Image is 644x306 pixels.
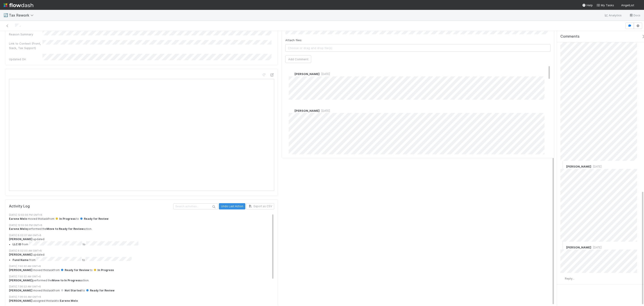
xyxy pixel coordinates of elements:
strong: Move to In Progress [52,279,80,282]
span: 🔄 [4,13,8,17]
a: My Tasks [596,3,614,7]
div: [DATE] 7:50:32 AM GMT+8 [9,264,279,268]
img: avatar_bc42736a-3f00-4d10-a11d-d22e63cdc729.png [636,3,640,8]
div: [DATE] 7:36:50 AM GMT+8 [9,295,279,299]
span: In Progress [93,268,114,272]
strong: [PERSON_NAME] [9,279,32,282]
div: moved this task from to [9,268,279,272]
strong: [PERSON_NAME] [9,299,32,302]
span: [DATE] [591,165,602,168]
span: [PERSON_NAME] [566,246,591,249]
span: Comments [560,34,580,39]
div: moved this task from to [9,217,279,221]
span: Tax Rework [9,13,36,17]
div: performed the action. [9,227,279,231]
span: AngelList [621,3,634,7]
span: Choose or drag and drop file(s) [286,44,550,52]
strong: LLC ID [13,243,21,246]
h5: Activity Log [9,204,172,209]
span: [PERSON_NAME] [294,72,320,76]
span: Ready for Review [86,289,114,292]
div: moved this task from to [9,289,279,293]
div: Help [582,3,593,7]
strong: Fund Name [13,258,29,262]
div: Updated On [9,57,42,61]
span: [PERSON_NAME] [294,109,320,112]
div: updated: [9,253,279,262]
span: [DATE] [320,109,330,112]
img: avatar_04ed6c9e-3b93-401c-8c3a-8fad1b1fc72c.png [289,72,293,76]
div: [DATE] 7:50:32 AM GMT+8 [9,275,279,278]
img: avatar_04ed6c9e-3b93-401c-8c3a-8fad1b1fc72c.png [289,108,293,113]
img: logo-inverted-e16ddd16eac7371096b0.svg [4,1,33,9]
img: avatar_bc42736a-3f00-4d10-a11d-d22e63cdc729.png [560,276,565,281]
span: [PERSON_NAME] [566,165,591,168]
div: Reason Summary [9,32,42,37]
div: [DATE] 8:02:00 AM GMT+8 [9,249,279,253]
strong: Move to Ready for Review [47,227,83,231]
strong: Earene Melo [60,299,78,302]
span: Ready for Review [60,268,89,272]
button: Export as CSV [246,203,274,209]
span: [DATE] [591,246,602,249]
span: My Tasks [596,3,614,7]
span: Reply... [565,277,574,280]
span: [DATE] [320,72,330,76]
div: Link to Context (Front, Slack, Tax Support) [9,41,42,50]
div: [DATE] 12:55:56 PM GMT+8 [9,223,279,227]
span: Not Started [60,289,82,292]
button: Undo Last Action [219,203,245,209]
strong: [PERSON_NAME] [9,268,32,272]
strong: [PERSON_NAME] [9,237,32,241]
img: avatar_04ed6c9e-3b93-401c-8c3a-8fad1b1fc72c.png [560,245,565,250]
div: [DATE] 7:36:53 AM GMT+8 [9,285,279,289]
div: assigned this task to [9,299,279,303]
div: performed the action. [9,278,279,282]
span: Ready for Review [80,217,108,220]
span: In Progress [55,217,76,220]
div: updated: [9,237,279,247]
li: from to [13,257,279,262]
strong: [PERSON_NAME] [9,289,32,292]
div: [DATE] 8:02:07 AM GMT+8 [9,233,279,237]
li: from to [13,241,279,247]
div: [DATE] 12:55:56 PM GMT+8 [9,213,279,217]
strong: Earene Melo [9,217,27,220]
input: Search activities... [173,203,218,209]
a: Analytics [604,13,622,18]
strong: Earene Melo [9,227,27,231]
label: Attach files: [285,38,302,42]
strong: [PERSON_NAME] [9,253,32,256]
button: Add Comment [285,55,311,63]
a: Docs [629,13,640,18]
img: avatar_04ed6c9e-3b93-401c-8c3a-8fad1b1fc72c.png [560,164,565,169]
